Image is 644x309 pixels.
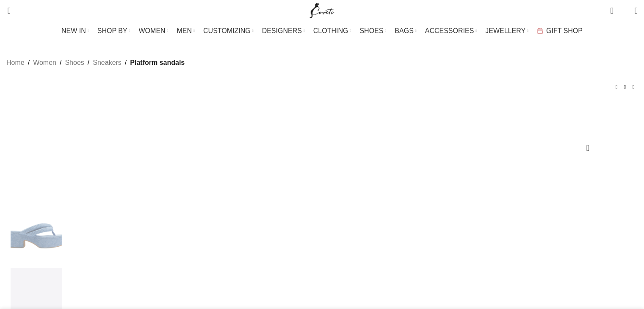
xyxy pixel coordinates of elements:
a: WOMEN [139,22,169,39]
a: CLOTHING [313,22,351,39]
a: GIFT SHOP [537,22,583,39]
span: BAGS [395,27,413,35]
a: NEW IN [61,22,89,39]
a: Shoes [65,57,84,68]
div: Main navigation [2,22,642,39]
span: NEW IN [61,27,86,35]
span: JEWELLERY [485,27,525,35]
nav: Breadcrumb [6,57,185,68]
a: CUSTOMIZING [203,22,254,39]
span: CUSTOMIZING [203,27,251,35]
a: Home [6,57,25,68]
img: Platform sandals [11,157,62,264]
a: SHOP BY [97,22,130,39]
span: 0 [622,8,628,15]
span: 0 [611,4,617,11]
a: ACCESSORIES [425,22,477,39]
span: SHOP BY [97,27,127,35]
span: CLOTHING [313,27,348,35]
span: ACCESSORIES [425,27,474,35]
span: MEN [177,27,192,35]
a: SHOES [359,22,386,39]
a: Sneakers [93,57,122,68]
a: Search [2,2,11,19]
span: SHOES [359,27,383,35]
a: Women [33,57,56,68]
div: My Wishlist [620,2,628,19]
a: Previous product [612,83,621,91]
span: GIFT SHOP [546,27,583,35]
a: BAGS [395,22,416,39]
a: MEN [177,22,195,39]
span: Platform sandals [130,57,185,68]
a: Site logo [308,6,336,14]
span: DESIGNERS [262,27,302,35]
a: 0 [606,2,617,19]
span: WOMEN [139,27,166,35]
a: Next product [629,83,638,91]
a: DESIGNERS [262,22,305,39]
img: GiftBag [537,28,543,33]
a: JEWELLERY [485,22,528,39]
